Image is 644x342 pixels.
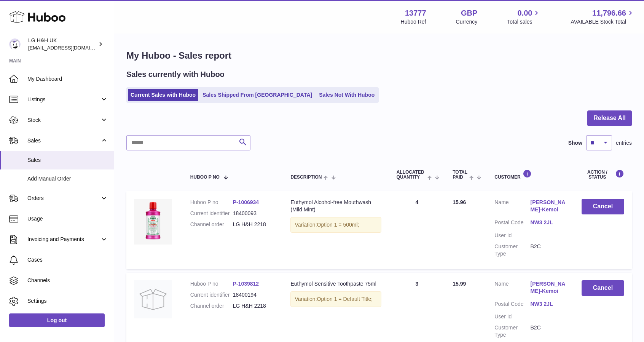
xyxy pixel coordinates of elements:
dd: LG H&H 2218 [233,221,276,228]
span: 15.96 [453,199,466,205]
dd: 18400093 [233,210,276,217]
span: Usage [27,215,108,222]
span: Sales [27,157,108,164]
strong: GBP [461,8,477,18]
a: [PERSON_NAME]-Kemoi [530,280,566,295]
span: Option 1 = 500ml; [317,222,359,228]
dd: LG H&H 2218 [233,302,276,310]
div: Huboo Ref [401,18,426,26]
dt: Current identifier [190,210,233,217]
span: entries [616,139,632,147]
span: 15.99 [453,281,466,287]
span: My Dashboard [27,75,108,83]
a: Sales Shipped From [GEOGRAPHIC_DATA] [200,89,315,101]
dd: B2C [530,243,566,257]
button: Cancel [582,199,624,214]
dd: 18400194 [233,291,276,299]
dd: B2C [530,324,566,339]
span: 11,796.66 [592,8,626,18]
dt: Huboo P no [190,280,233,288]
dt: Huboo P no [190,199,233,206]
a: P-1006934 [233,199,259,205]
dt: Customer Type [494,243,530,257]
span: Orders [27,195,100,202]
dt: Channel order [190,221,233,228]
span: Add Manual Order [27,175,108,182]
dt: Customer Type [494,324,530,339]
a: [PERSON_NAME]-Kemoi [530,199,566,213]
dt: User Id [494,313,530,320]
dt: User Id [494,232,530,239]
h2: Sales currently with Huboo [126,69,225,80]
div: Customer [494,169,566,180]
img: Euthymol_Alcohol_Free_Mild_Mint_Mouthwash_500ml.webp [134,199,172,245]
strong: 13777 [405,8,426,18]
label: Show [568,139,582,147]
div: Variation: [290,291,381,307]
a: P-1039812 [233,281,259,287]
dt: Postal Code [494,300,530,310]
dt: Name [494,280,530,297]
span: ALLOCATED Quantity [397,170,426,180]
span: Channels [27,277,108,284]
dt: Channel order [190,302,233,310]
dt: Postal Code [494,219,530,228]
td: 4 [389,191,445,268]
div: Variation: [290,217,381,233]
span: [EMAIL_ADDRESS][DOMAIN_NAME] [28,45,112,51]
button: Release All [587,110,632,126]
a: 11,796.66 AVAILABLE Stock Total [571,8,635,26]
div: Euthymol Alcohol-free Mouthwash (Mild Mint) [290,199,381,213]
a: 0.00 Total sales [507,8,541,26]
span: Listings [27,96,100,103]
img: veechen@lghnh.co.uk [9,38,21,50]
img: no-photo.jpg [134,280,172,318]
span: Total paid [453,170,467,180]
div: Currency [456,18,478,26]
span: Settings [27,297,108,305]
span: Huboo P no [190,175,220,180]
span: Cases [27,256,108,264]
h1: My Huboo - Sales report [126,50,632,62]
div: LG H&H UK [28,37,97,51]
span: Total sales [507,18,541,26]
span: Sales [27,137,100,144]
span: Stock [27,117,100,124]
dt: Current identifier [190,291,233,299]
a: Sales Not With Huboo [316,89,377,101]
span: Description [290,175,322,180]
dt: Name [494,199,530,215]
div: Action / Status [582,169,624,180]
button: Cancel [582,280,624,296]
div: Euthymol Sensitive Toothpaste 75ml [290,280,381,288]
a: NW3 2JL [530,219,566,226]
span: Invoicing and Payments [27,236,100,243]
a: NW3 2JL [530,300,566,308]
span: AVAILABLE Stock Total [571,18,635,26]
span: 0.00 [518,8,532,18]
a: Current Sales with Huboo [128,89,198,101]
span: Option 1 = Default Title; [317,296,373,302]
a: Log out [9,313,105,327]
